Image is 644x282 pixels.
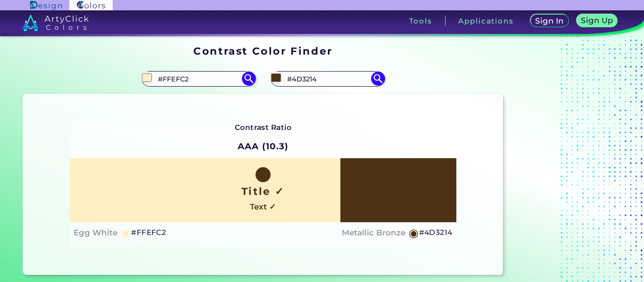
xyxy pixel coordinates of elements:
[250,200,276,214] h4: Text ✓
[284,73,372,85] input: type color 2..
[419,226,453,239] h5: #4D3214
[121,227,131,239] h5: ◉
[131,226,166,239] h5: #FFEFC2
[342,226,405,240] h4: Metallic Bronze
[371,72,385,86] img: icon search
[241,184,285,198] h1: Title ✓
[235,123,292,132] strong: Contrast Ratio
[155,73,242,85] input: type color 1..
[30,1,62,10] img: ArtyClick Design logo
[537,17,563,24] h5: Sign In
[578,15,616,27] a: Sign Up
[233,136,293,156] h2: AAA (10.3)
[582,17,612,24] h5: Sign Up
[193,44,332,58] h1: Contrast Color Finder
[409,227,419,239] h5: ◉
[23,14,89,31] img: logo_artyclick_colors_white.svg
[242,72,256,86] img: icon search
[74,226,117,240] h4: Egg White
[458,17,513,24] h3: Applications
[532,15,567,27] a: Sign In
[409,17,432,24] h3: Tools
